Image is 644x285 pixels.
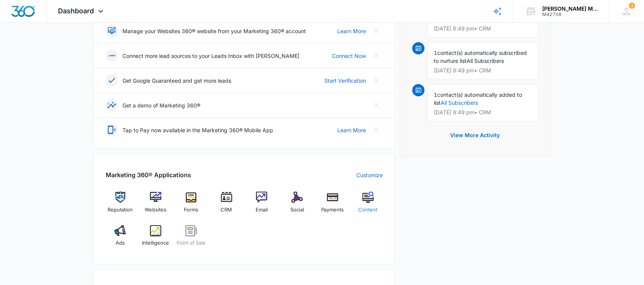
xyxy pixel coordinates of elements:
p: Connect more lead sources to your Leads Inbox with [PERSON_NAME] [122,52,299,60]
span: Dashboard [58,7,94,15]
div: account name [543,6,598,12]
a: Customize [356,171,383,179]
a: Start Verification [324,77,366,85]
p: Get Google Guaranteed and get more leads [122,77,231,85]
span: contact(s) automatically subscribed to nurture list [434,50,527,64]
a: Content [353,192,383,219]
a: Social [283,192,312,219]
span: CRM [221,206,232,214]
a: Websites [141,192,171,219]
span: Intelligence [142,240,169,247]
span: Point of Sale [177,240,206,247]
a: Intelligence [141,225,171,253]
span: 1 [434,91,438,98]
a: Learn More [337,27,366,35]
a: All Subscribers [441,99,478,106]
p: [DATE] 8:49 pm • CRM [434,26,532,31]
span: 1 [434,50,438,56]
button: View More Activity [443,126,508,144]
span: Social [290,206,304,214]
p: [DATE] 8:49 pm • CRM [434,110,532,115]
p: Manage your Websites 360® website from your Marketing 360® account [122,27,306,35]
a: Learn More [337,126,366,134]
span: All Subscribers [467,58,504,64]
span: 3 [629,3,635,9]
span: Content [359,206,378,214]
span: Websites [145,206,167,214]
a: Email [247,192,277,219]
a: Connect Now [332,52,366,60]
p: Get a demo of Marketing 360® [122,101,200,109]
a: Ads [106,225,135,253]
button: Close [370,74,383,86]
span: Email [256,206,268,214]
a: Reputation [106,192,135,219]
div: notifications count [629,3,635,9]
span: Payments [321,206,344,214]
button: Close [370,99,383,111]
button: Close [370,124,383,136]
a: Point of Sale [177,225,206,253]
span: Reputation [108,206,133,214]
a: CRM [212,192,241,219]
div: account id [543,12,598,17]
a: Forms [177,192,206,219]
button: Close [370,25,383,37]
span: contact(s) automatically added to list [434,91,522,106]
h2: Marketing 360® Applications [106,170,191,179]
a: Payments [318,192,348,219]
span: Ads [116,240,125,247]
p: [DATE] 8:49 pm • CRM [434,68,532,73]
span: Forms [184,206,198,214]
p: Tap to Pay now available in the Marketing 360® Mobile App [122,126,273,134]
button: Close [370,50,383,62]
